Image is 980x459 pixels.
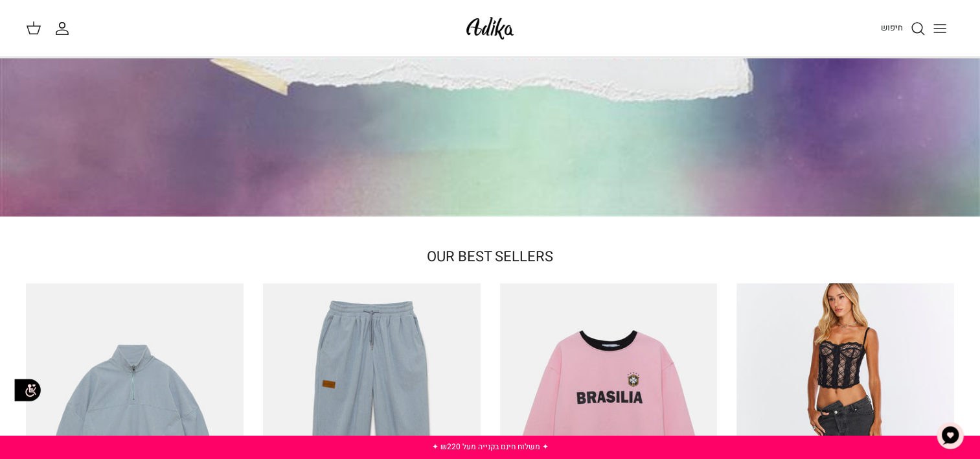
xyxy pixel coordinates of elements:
[10,373,45,408] img: accessibility_icon02.svg
[427,246,553,267] a: OUR BEST SELLERS
[881,21,926,36] a: חיפוש
[432,441,549,453] a: ✦ משלוח חינם בקנייה מעל ₪220 ✦
[926,14,954,43] button: Toggle menu
[54,21,75,36] a: החשבון שלי
[881,21,903,34] span: חיפוש
[931,416,970,455] button: צ'אט
[462,13,518,43] img: Adika IL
